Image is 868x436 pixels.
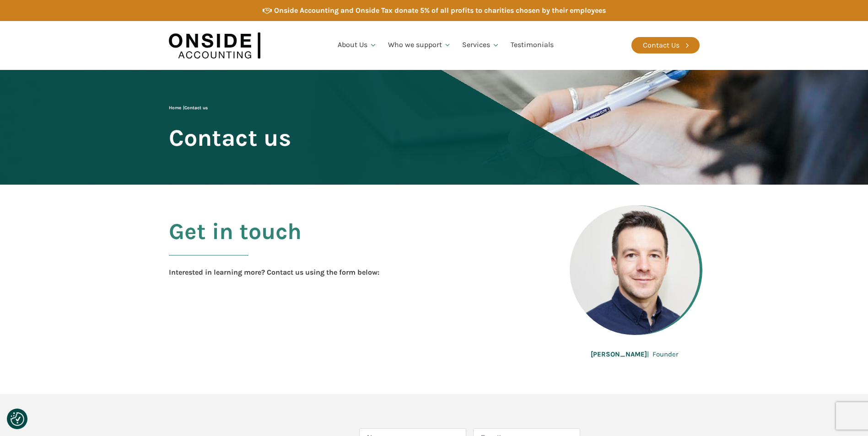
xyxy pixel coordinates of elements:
a: Testimonials [505,30,559,61]
div: Interested in learning more? Contact us using the form below: [169,266,379,278]
span: Contact us [184,105,208,111]
div: Contact Us [643,39,679,51]
a: Contact Us [631,37,700,53]
a: Who we support [383,30,457,61]
h2: Get in touch [169,219,302,266]
a: Services [457,30,505,61]
div: Onside Accounting and Onside Tax donate 5% of all profits to charities chosen by their employees [274,5,606,16]
img: Revisit consent button [11,412,24,426]
img: Onside Accounting [169,28,260,63]
button: Consent Preferences [11,412,24,426]
a: Home [169,105,181,111]
div: | Founder [591,349,678,360]
b: [PERSON_NAME] [591,350,647,358]
span: | [169,105,208,111]
span: Contact us [169,125,291,150]
a: About Us [332,30,383,61]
